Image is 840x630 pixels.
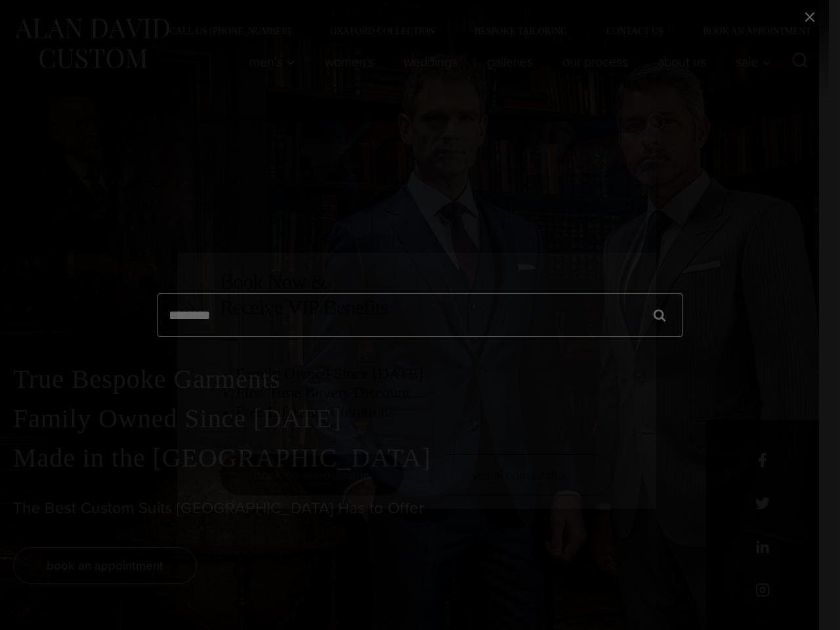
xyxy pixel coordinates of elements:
[236,383,614,402] h3: First Time Buyers Discount
[220,454,404,495] a: book an appointment
[220,269,614,320] h2: Book Now & Receive VIP Benefits
[236,402,614,421] h3: Free Lifetime Alterations
[648,113,665,130] button: Close
[430,454,614,495] a: visual consultation
[236,364,614,383] h3: Family Owned Since [DATE]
